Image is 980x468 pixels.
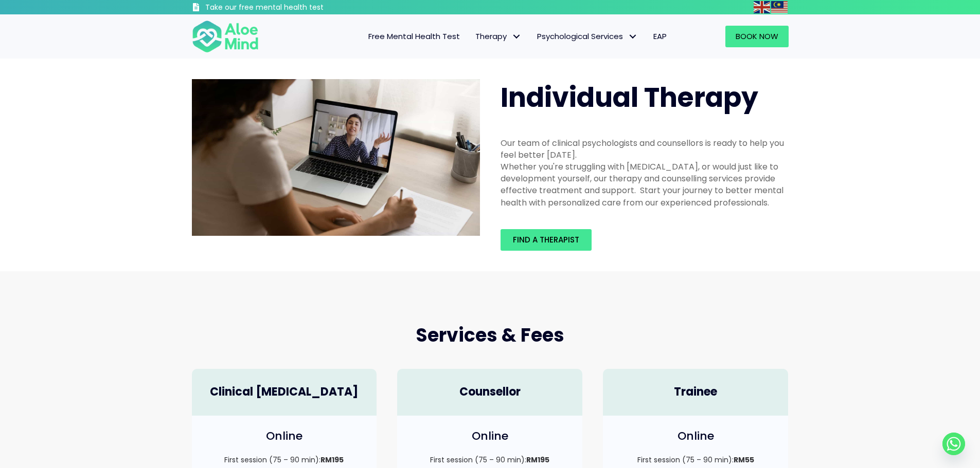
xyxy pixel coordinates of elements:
p: First session (75 – 90 min): [613,455,778,465]
img: Therapy online individual [192,79,480,236]
a: English [754,1,771,13]
span: Find a therapist [513,234,579,245]
div: Whether you're struggling with [MEDICAL_DATA], or would just like to development yourself, our th... [501,161,789,209]
span: Therapy: submenu [509,29,524,44]
a: Whatsapp [942,433,965,455]
h4: Online [613,428,778,444]
h4: Counsellor [407,384,572,400]
div: Our team of clinical psychologists and counsellors is ready to help you feel better [DATE]. [501,137,789,161]
a: EAP [646,26,674,47]
nav: Menu [272,26,674,47]
img: ms [771,1,788,13]
p: First session (75 – 90 min): [202,455,367,465]
strong: RM195 [320,455,344,465]
span: Services & Fees [416,322,564,348]
p: First session (75 – 90 min): [407,455,572,465]
span: EAP [653,31,667,42]
span: Therapy [475,31,522,42]
a: TherapyTherapy: submenu [468,26,529,47]
span: Book Now [736,31,778,42]
span: Psychological Services [537,31,638,42]
h4: Clinical [MEDICAL_DATA] [202,384,367,400]
strong: RM195 [526,455,549,465]
img: Aloe mind Logo [192,20,259,53]
a: Book Now [725,26,789,47]
a: Take our free mental health test [192,3,379,14]
a: Find a therapist [501,229,592,251]
a: Psychological ServicesPsychological Services: submenu [529,26,646,47]
span: Psychological Services: submenu [626,29,640,44]
h3: Take our free mental health test [205,3,379,13]
h4: Online [407,428,572,444]
a: Malay [771,1,789,13]
span: Free Mental Health Test [368,31,460,42]
strong: RM55 [734,455,754,465]
img: en [754,1,770,13]
a: Free Mental Health Test [361,26,468,47]
h4: Trainee [613,384,778,400]
span: Individual Therapy [501,79,758,116]
h4: Online [202,428,367,444]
